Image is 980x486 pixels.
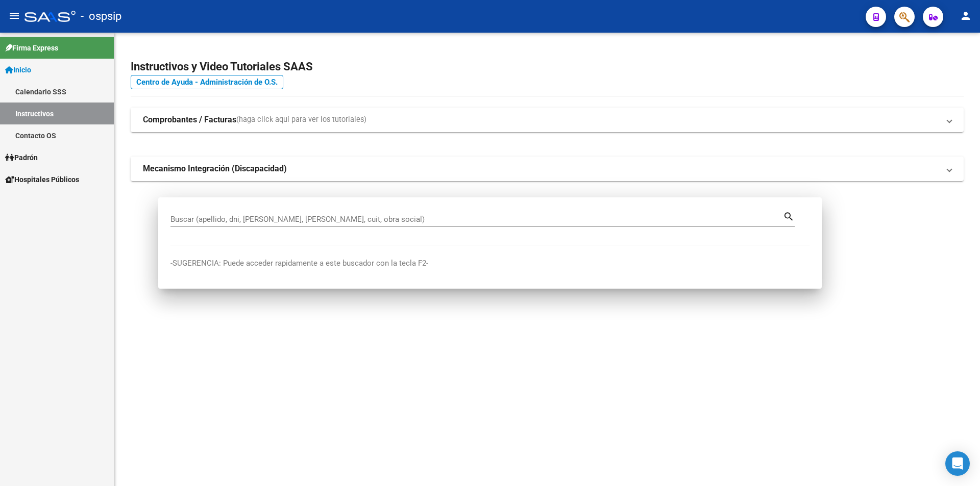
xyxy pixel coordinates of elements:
[8,10,20,22] mat-icon: menu
[170,258,810,269] p: -SUGERENCIA: Puede acceder rapidamente a este buscador con la tecla F2-
[5,174,79,185] span: Hospitales Públicos
[236,114,366,125] span: (haga click aquí para ver los tutoriales)
[131,75,283,89] a: Centro de Ayuda - Administración de O.S.
[945,451,970,476] div: Open Intercom Messenger
[5,64,31,75] span: Inicio
[143,114,236,125] strong: Comprobantes / Facturas
[5,152,38,163] span: Padrón
[960,10,972,22] mat-icon: person
[783,210,795,222] mat-icon: search
[81,5,121,28] span: - ospsip
[131,57,964,76] h2: Instructivos y Video Tutoriales SAAS
[143,163,287,174] strong: Mecanismo Integración (Discapacidad)
[5,42,58,54] span: Firma Express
